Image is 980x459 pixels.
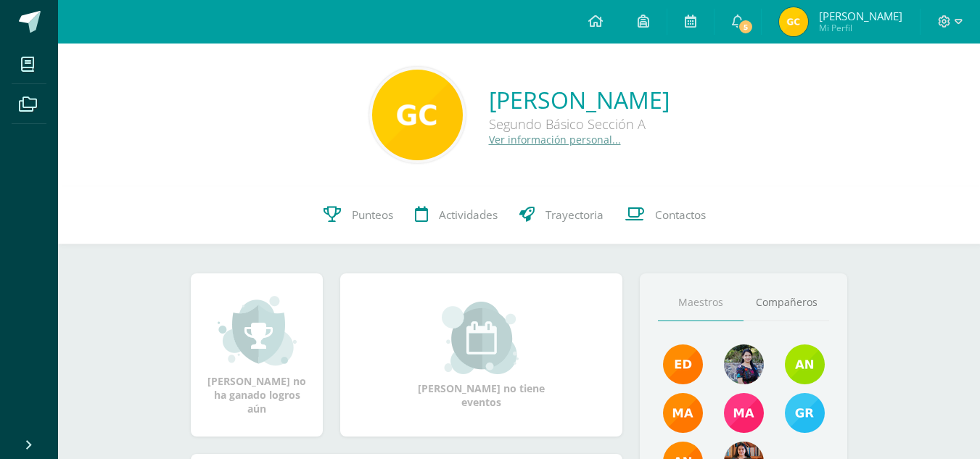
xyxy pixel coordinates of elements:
[724,344,764,384] img: 9b17679b4520195df407efdfd7b84603.png
[785,344,825,384] img: e6b27947fbea61806f2b198ab17e5dde.png
[489,84,670,115] a: [PERSON_NAME]
[738,19,754,35] span: 5
[314,186,405,244] a: Punteos
[353,207,394,223] span: Punteos
[663,393,703,433] img: 560278503d4ca08c21e9c7cd40ba0529.png
[819,22,902,34] span: Mi Perfil
[218,294,297,367] img: achievement_small.png
[545,207,604,223] span: Trayectoria
[819,9,902,23] span: [PERSON_NAME]
[654,207,705,223] span: Contactos
[489,133,621,146] a: Ver información personal...
[779,7,808,36] img: 68cc56d79e50511208d95ee5aa952b23.png
[614,186,716,244] a: Contactos
[785,393,825,433] img: b7ce7144501556953be3fc0a459761b8.png
[489,115,670,133] div: Segundo Básico Sección A
[658,284,744,321] a: Maestros
[440,207,498,223] span: Actividades
[442,302,521,374] img: event_small.png
[744,284,829,321] a: Compañeros
[509,186,614,244] a: Trayectoria
[663,344,703,384] img: f40e456500941b1b33f0807dd74ea5cf.png
[372,70,463,160] img: f970e9e8fc58851ebd0841fd1cc6a3d7.png
[205,294,308,415] div: [PERSON_NAME] no ha ganado logros aún
[405,186,509,244] a: Actividades
[409,302,554,409] div: [PERSON_NAME] no tiene eventos
[724,393,764,433] img: 7766054b1332a6085c7723d22614d631.png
